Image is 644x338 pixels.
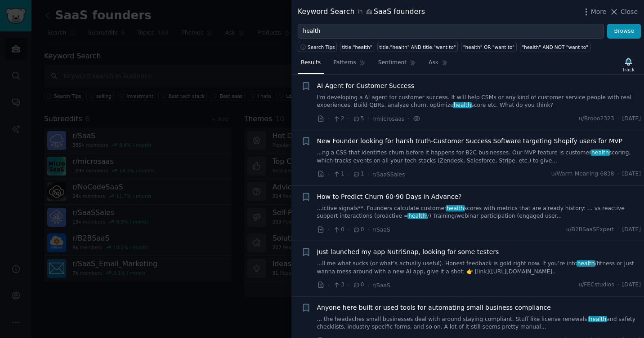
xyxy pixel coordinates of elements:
[317,192,462,202] a: How to Predict Churn 60-90 Days in Advance?
[348,114,349,123] span: ·
[317,316,641,331] a: ... the headaches small businesses deal with around staying compliant. Stuff like license renewal...
[461,42,516,52] a: "health" OR "want to"
[372,227,390,233] span: r/SaaS
[578,281,614,289] span: u/FECstudios
[590,149,609,156] span: health
[328,170,330,179] span: ·
[407,114,409,123] span: ·
[340,42,374,52] a: title:"health"
[609,7,638,17] button: Close
[333,59,356,67] span: Patterns
[591,7,607,17] span: More
[317,136,623,146] a: New Founder looking for harsh truth-Customer Success Software targeting Shopify users for MVP
[328,225,330,234] span: ·
[425,56,451,74] a: Ask
[622,170,641,178] span: [DATE]
[607,24,641,39] button: Browse
[348,281,349,290] span: ·
[333,170,344,178] span: 1
[588,316,607,322] span: health
[446,205,465,211] span: health
[333,281,344,289] span: 3
[622,281,641,289] span: [DATE]
[622,226,641,234] span: [DATE]
[342,44,372,50] div: title:"health"
[372,282,390,289] span: r/SaaS
[353,170,364,178] span: 1
[429,59,438,67] span: Ask
[619,55,638,74] button: Track
[520,42,590,52] a: "health" AND NOT "want to"
[353,281,364,289] span: 0
[353,226,364,234] span: 0
[367,225,369,234] span: ·
[453,102,472,108] span: health
[328,281,330,290] span: ·
[617,115,619,123] span: ·
[407,213,426,219] span: health
[317,81,415,91] a: AI Agent for Customer Success
[317,149,641,165] a: ...ng a CSS that identifies churn before it happens for B2C businesses. Our MVP feature is custom...
[577,260,595,267] span: health
[348,225,349,234] span: ·
[372,116,404,122] span: r/microsaas
[333,115,344,123] span: 2
[298,42,337,52] button: Search Tips
[367,170,369,179] span: ·
[621,7,638,17] span: Close
[348,170,349,179] span: ·
[298,6,425,18] div: Keyword Search SaaS founders
[377,42,458,52] a: title:"health" AND title:"want to"
[522,44,588,50] div: "health" AND NOT "want to"
[566,226,614,234] span: u/B2BSaaSExpert
[375,56,419,74] a: Sentiment
[367,281,369,290] span: ·
[308,44,335,50] span: Search Tips
[617,281,619,289] span: ·
[298,24,604,39] input: Try a keyword related to your business
[358,8,362,16] span: in
[617,226,619,234] span: ·
[579,115,614,123] span: u/Brooo2323
[317,94,641,110] a: I'm developing a AI agent for customer success. It will help CSMs or any kind of customer service...
[330,56,368,74] a: Patterns
[353,115,364,123] span: 5
[380,44,456,50] div: title:"health" AND title:"want to"
[328,114,330,123] span: ·
[333,226,344,234] span: 0
[317,205,641,220] a: ...ictive signals**. Founders calculate customerhealthscores with metrics that are already histor...
[301,59,321,67] span: Results
[581,7,607,17] button: More
[317,247,499,257] a: Just launched my app NutriSnap, looking for some testers
[551,170,614,178] span: u/Warm-Meaning-6838
[463,44,514,50] div: "health" OR "want to"
[378,59,407,67] span: Sentiment
[317,303,551,312] a: Anyone here built or used tools for automating small business compliance
[317,260,641,276] a: ...ll me what sucks (or what’s actually useful). Honest feedback is gold right now. If you’re int...
[617,170,619,178] span: ·
[367,114,369,123] span: ·
[622,66,635,73] div: Track
[372,171,405,178] span: r/SaaSSales
[622,115,641,123] span: [DATE]
[298,56,324,74] a: Results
